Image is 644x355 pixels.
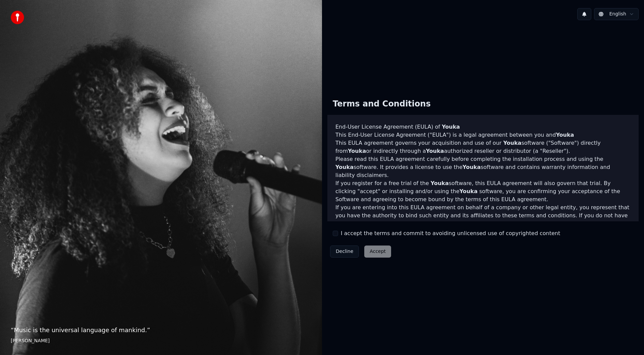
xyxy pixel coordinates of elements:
[460,188,478,194] span: Youka
[431,180,449,186] span: Youka
[335,204,631,236] p: If you are entering into this EULA agreement on behalf of a company or other legal entity, you re...
[11,325,311,335] p: “ Music is the universal language of mankind. ”
[335,131,631,139] p: This End-User License Agreement ("EULA") is a legal agreement between you and
[556,132,574,138] span: Youka
[11,11,24,24] img: youka
[11,338,311,344] footer: [PERSON_NAME]
[335,155,631,179] p: Please read this EULA agreement carefully before completing the installation process and using th...
[426,148,444,154] span: Youka
[335,139,631,155] p: This EULA agreement governs your acquisition and use of our software ("Software") directly from o...
[330,246,359,258] button: Decline
[341,229,560,237] label: I accept the terms and commit to avoiding unlicensed use of copyrighted content
[503,140,521,146] span: Youka
[327,93,436,115] div: Terms and Conditions
[463,164,481,170] span: Youka
[335,179,631,204] p: If you register for a free trial of the software, this EULA agreement will also govern that trial...
[348,148,366,154] span: Youka
[335,164,354,170] span: Youka
[442,124,460,130] span: Youka
[335,123,631,131] h3: End-User License Agreement (EULA) of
